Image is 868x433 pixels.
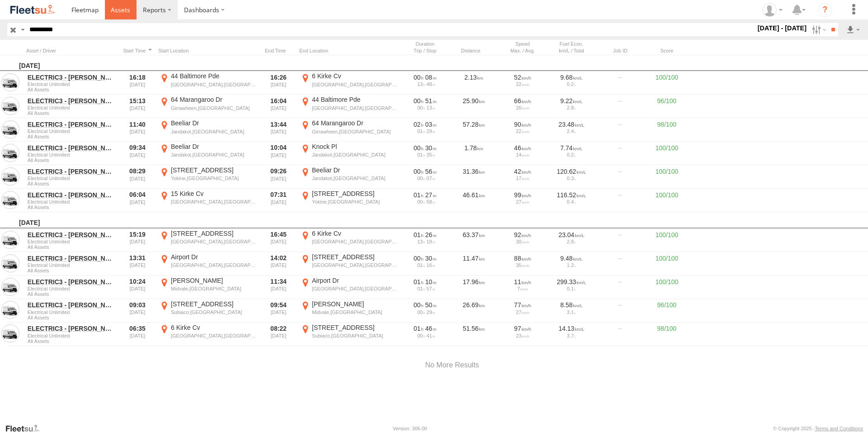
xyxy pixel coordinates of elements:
[646,48,687,54] div: Score
[312,95,397,104] div: 44 Baltimore Pde
[28,239,115,244] span: Electrical Unlimited
[414,278,424,285] span: 01
[171,95,256,104] div: 64 Marangaroo Dr
[417,199,425,205] span: 00
[312,190,397,198] div: [STREET_ADDRESS]
[312,199,397,205] div: Yokine,[GEOGRAPHIC_DATA]
[451,72,496,94] div: 2.13
[404,231,446,239] div: [5166s] 19/08/2025 15:19 - 19/08/2025 16:45
[28,152,115,157] span: Electrical Unlimited
[171,262,256,268] div: [GEOGRAPHIC_DATA],[GEOGRAPHIC_DATA]
[501,167,544,176] div: 42
[404,254,446,262] div: [1849s] 19/08/2025 13:31 - 19/08/2025 14:02
[646,229,687,251] div: 100/100
[299,143,399,164] label: Click to View Event Location
[417,309,425,315] span: 00
[28,301,115,309] a: ELECTRIC3 - [PERSON_NAME]
[299,95,399,117] label: Click to View Event Location
[28,144,115,152] a: ELECTRIC3 - [PERSON_NAME]
[404,167,446,176] div: [3391s] 20/08/2025 08:29 - 20/08/2025 09:26
[312,119,397,127] div: 64 Marangaroo Dr
[550,286,593,291] div: 0.1
[261,229,296,251] div: 16:45 [DATE]
[550,120,593,128] div: 23.48
[28,110,115,116] span: Filter Results to this Group
[158,300,258,322] label: Click to View Event Location
[414,97,424,105] span: 00
[426,333,435,338] span: 41
[414,191,424,199] span: 01
[550,262,593,268] div: 1.2
[171,285,256,292] div: Midvale,[GEOGRAPHIC_DATA]
[759,3,786,17] div: Wayne Betts
[426,152,435,157] span: 35
[425,74,437,81] span: 08
[426,262,435,268] span: 16
[426,199,435,205] span: 58
[299,300,399,322] label: Click to View Event Location
[120,119,155,141] div: 11:40 [DATE]
[501,73,544,81] div: 52
[1,97,19,115] a: View Asset in Asset Management
[550,199,593,205] div: 0.4
[261,143,296,164] div: 10:04 [DATE]
[393,426,427,431] div: Version: 306.00
[550,191,593,199] div: 116.52
[158,72,258,94] label: Click to View Event Location
[158,229,258,251] label: Click to View Event Location
[120,143,155,164] div: 09:34 [DATE]
[28,120,115,128] a: ELECTRIC3 - [PERSON_NAME]
[646,143,687,164] div: 100/100
[404,278,446,286] div: [4209s] 19/08/2025 10:24 - 19/08/2025 11:34
[646,119,687,141] div: 98/100
[404,191,446,199] div: [5229s] 20/08/2025 06:04 - 20/08/2025 07:31
[171,72,256,80] div: 44 Baltimore Pde
[28,167,115,176] a: ELECTRIC3 - [PERSON_NAME]
[1,301,19,319] a: View Asset in Asset Management
[425,144,437,152] span: 30
[158,324,258,345] label: Click to View Event Location
[404,301,446,309] div: [3039s] 19/08/2025 09:03 - 19/08/2025 09:54
[550,301,593,309] div: 8.58
[501,152,544,157] div: 14
[312,152,397,158] div: Jandakot,[GEOGRAPHIC_DATA]
[120,276,155,298] div: 10:24 [DATE]
[171,276,256,285] div: [PERSON_NAME]
[426,128,435,134] span: 29
[158,253,258,275] label: Click to View Event Location
[404,97,446,105] div: [3088s] 20/08/2025 15:13 - 20/08/2025 16:04
[312,175,397,181] div: Jandakot,[GEOGRAPHIC_DATA]
[261,324,296,345] div: 08:22 [DATE]
[426,239,435,244] span: 18
[299,324,399,345] label: Click to View Event Location
[28,333,115,338] span: Electrical Unlimited
[312,128,397,135] div: Girrawheen,[GEOGRAPHIC_DATA]
[501,105,544,110] div: 26
[299,119,399,141] label: Click to View Event Location
[120,190,155,211] div: 06:04 [DATE]
[1,254,19,272] a: View Asset in Asset Management
[120,72,155,94] div: 16:18 [DATE]
[550,73,593,81] div: 9.68
[425,325,437,332] span: 46
[261,166,296,188] div: 09:26 [DATE]
[312,166,397,174] div: Beeliar Dr
[1,278,19,296] a: View Asset in Asset Management
[550,144,593,152] div: 7.74
[646,166,687,188] div: 100/100
[28,291,115,297] span: Filter Results to this Group
[1,167,19,186] a: View Asset in Asset Management
[28,105,115,110] span: Electrical Unlimited
[451,166,496,188] div: 31.36
[261,95,296,117] div: 16:04 [DATE]
[312,262,397,268] div: [GEOGRAPHIC_DATA],[GEOGRAPHIC_DATA]
[414,121,424,128] span: 02
[120,95,155,117] div: 15:13 [DATE]
[451,253,496,275] div: 11.47
[312,253,397,261] div: [STREET_ADDRESS]
[28,97,115,105] a: ELECTRIC3 - [PERSON_NAME]
[501,191,544,199] div: 99
[312,229,397,238] div: 6 Kirke Cv
[425,278,437,285] span: 10
[312,300,397,308] div: [PERSON_NAME]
